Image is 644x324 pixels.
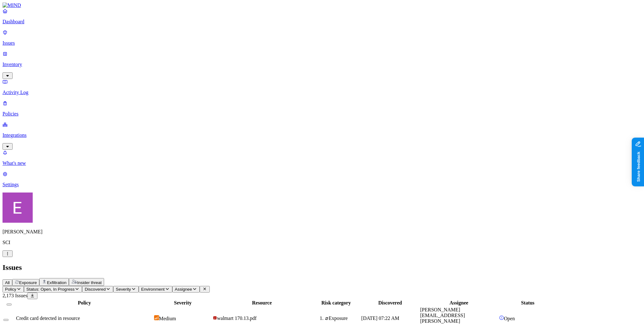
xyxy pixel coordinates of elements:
a: Settings [3,171,641,187]
span: All [5,280,10,285]
div: Assignee [420,300,497,306]
div: Risk category [312,300,360,306]
span: 2,173 Issues [3,293,27,298]
img: adobe-pdf [213,316,217,320]
span: Assignee [175,287,192,292]
span: Medium [159,316,176,321]
p: Inventory [3,62,641,67]
span: Policy [5,287,16,292]
h2: Issues [3,263,641,272]
a: MIND [3,3,641,8]
p: Settings [3,182,641,187]
a: Dashboard [3,8,641,25]
p: Dashboard [3,19,641,25]
img: severity-medium [154,315,159,320]
a: Inventory [3,51,641,78]
a: What's new [3,150,641,166]
p: Activity Log [3,90,641,95]
div: Status [499,300,557,306]
p: Policies [3,111,641,117]
div: Resource [213,300,311,306]
img: Eran Barak [3,193,33,223]
span: Discovered [85,287,106,292]
span: Severity [116,287,131,292]
span: Status: Open, In Progress [26,287,75,292]
span: Environment [141,287,165,292]
p: [PERSON_NAME] [3,229,641,235]
div: Severity [154,300,212,306]
div: Policy [16,300,153,306]
button: Select all [7,304,12,305]
a: Activity Log [3,79,641,95]
img: status-open [499,315,504,320]
img: MIND [3,3,21,8]
p: SCI [3,240,641,245]
span: Exfiltration [47,280,66,285]
p: Integrations [3,132,641,138]
p: Issues [3,40,641,46]
span: [DATE] 07:22 AM [361,316,399,321]
p: What's new [3,160,641,166]
div: Discovered [361,300,419,306]
button: Select row [3,319,8,321]
span: Open [504,316,515,321]
span: Credit card detected in resource [16,316,80,321]
span: Exposure [19,280,37,285]
a: Policies [3,100,641,117]
div: Exposure [325,316,360,321]
a: Issues [3,30,641,46]
span: walmart 170.13.pdf [217,316,257,321]
span: Insider threat [77,280,102,285]
a: Integrations [3,122,641,149]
